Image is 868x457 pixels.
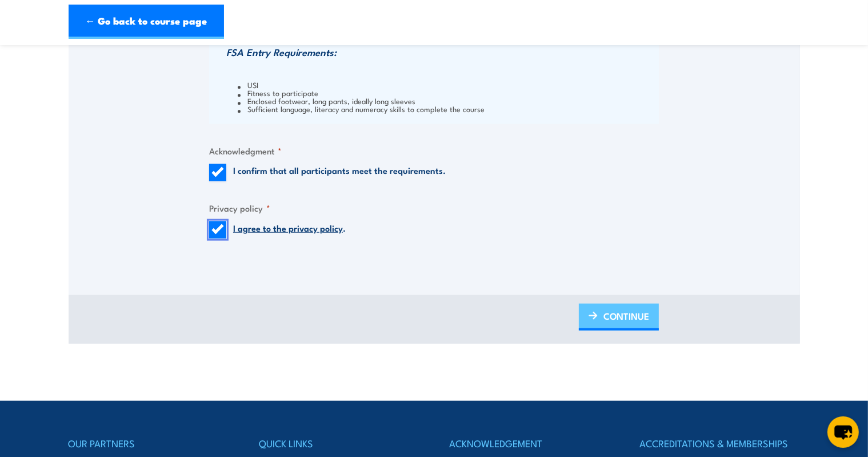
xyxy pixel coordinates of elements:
a: ← Go back to course page [69,5,224,39]
a: I agree to the privacy policy [233,221,343,234]
span: CONTINUE [603,301,649,331]
h4: ACCREDITATIONS & MEMBERSHIPS [639,435,799,451]
h4: OUR PARTNERS [69,435,229,451]
li: Enclosed footwear, long pants, ideally long sleeves [238,97,656,105]
li: USI [238,81,656,89]
legend: Acknowledgment [209,144,282,157]
h3: FSA Entry Requirements: [226,46,656,58]
li: Fitness to participate [238,89,656,97]
a: CONTINUE [579,304,659,331]
li: Sufficient language, literacy and numeracy skills to complete the course [238,105,656,113]
label: I confirm that all participants meet the requirements. [233,164,446,181]
h4: QUICK LINKS [259,435,419,451]
label: . [233,221,346,239]
legend: Privacy policy [209,201,270,214]
button: chat-button [827,416,859,448]
h4: ACKNOWLEDGEMENT [449,435,609,451]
